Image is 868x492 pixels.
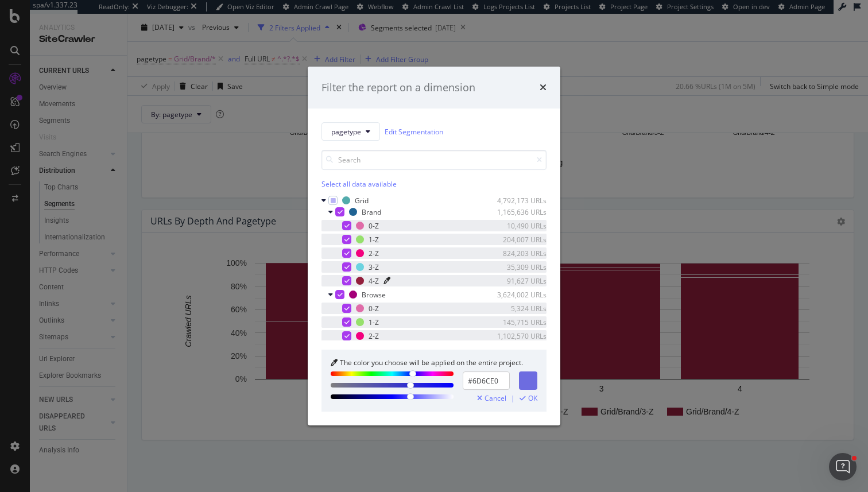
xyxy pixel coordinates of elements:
[540,80,547,95] div: times
[490,262,547,272] div: 35,309 URLs
[485,394,506,402] span: Cancel
[490,290,547,300] div: 3,624,002 URLs
[369,235,379,245] div: 1-Z
[362,207,381,217] div: Brand
[369,331,379,341] div: 2-Z
[369,276,379,286] div: 4-Z
[490,304,547,313] div: 5,324 URLs
[340,359,523,367] div: The color you choose will be applied on the entire project.
[321,80,475,95] div: Filter the report on a dimension
[490,221,547,231] div: 10,490 URLs
[490,196,547,206] div: 4,792,173 URLs
[308,67,560,426] div: modal
[490,207,547,217] div: 1,165,636 URLs
[528,394,537,402] span: OK
[490,331,547,341] div: 1,102,570 URLs
[385,126,443,138] a: Edit Segmentation
[321,150,547,170] input: Search
[490,235,547,245] div: 204,007 URLs
[369,221,379,231] div: 0-Z
[490,249,547,258] div: 824,203 URLs
[321,179,547,189] div: Select all data available
[369,249,379,258] div: 2-Z
[321,122,380,141] button: pagetype
[355,196,369,206] div: Grid
[331,127,361,137] span: pagetype
[829,453,857,481] iframe: Intercom live chat
[490,276,547,286] div: 91,627 URLs
[369,262,379,272] div: 3-Z
[369,304,379,313] div: 0-Z
[362,290,386,300] div: Browse
[369,317,379,327] div: 1-Z
[490,317,547,327] div: 145,715 URLs
[511,394,515,402] div: |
